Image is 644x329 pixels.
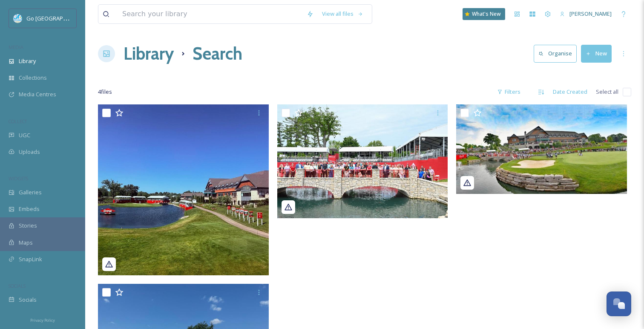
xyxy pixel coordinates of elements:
[30,315,55,325] a: Privacy Policy
[19,148,40,156] span: Uploads
[19,239,33,247] span: Maps
[19,131,30,139] span: UGC
[569,10,612,17] span: [PERSON_NAME]
[596,88,618,96] span: Select all
[30,317,55,323] span: Privacy Policy
[456,104,627,194] img: gogreatlakesbay_17991716411038639.jpg
[19,296,37,304] span: Socials
[9,44,23,50] span: MEDIA
[98,88,112,96] span: 4 file s
[493,84,525,100] div: Filters
[9,175,28,182] span: WIDGETS
[607,291,631,316] button: Open Chat
[19,90,56,98] span: Media Centres
[19,74,47,82] span: Collections
[581,45,612,62] button: New
[19,255,42,263] span: SnapLink
[318,6,368,22] a: View all files
[277,104,448,218] img: mypros_midland-4364776.jpg
[19,57,36,65] span: Library
[534,45,581,62] a: Organise
[118,5,302,23] input: Search your library
[19,205,40,213] span: Embeds
[9,118,27,124] span: COLLECT
[26,14,89,22] span: Go [GEOGRAPHIC_DATA]
[98,104,269,275] img: midlandcountryc-4393642.jpg
[534,45,577,62] button: Organise
[19,222,37,230] span: Stories
[9,283,26,289] span: SOCIALS
[193,41,242,66] h1: Search
[14,14,22,23] img: GoGreatLogo_MISkies_RegionalTrails%20%281%29.png
[549,84,592,100] div: Date Created
[555,6,616,22] a: [PERSON_NAME]
[124,41,174,66] a: Library
[463,8,505,20] a: What's New
[19,188,42,196] span: Galleries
